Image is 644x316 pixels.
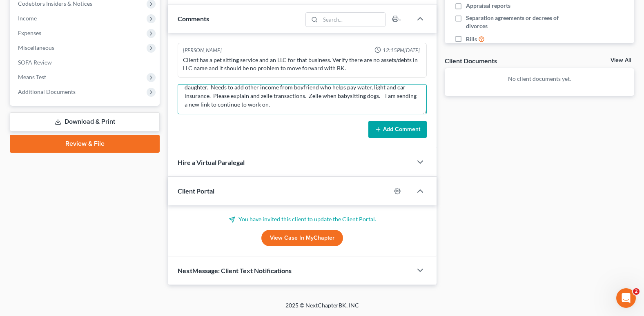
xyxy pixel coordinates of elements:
a: Download & Print [10,112,160,131]
div: Client Documents [445,56,497,65]
a: SOFA Review [11,55,160,70]
div: 2025 © NextChapterBK, INC [89,301,555,316]
iframe: Intercom live chat [616,288,636,308]
span: Appraisal reports [466,2,510,10]
button: Add Comment [368,121,427,138]
a: Review & File [10,135,160,153]
input: Search... [320,13,385,27]
div: [PERSON_NAME] [183,47,222,54]
p: You have invited this client to update the Client Portal. [178,215,427,223]
span: Bills [466,35,477,43]
span: Miscellaneous [18,44,54,51]
a: View Case in MyChapter [261,230,343,246]
span: 12:15PM[DATE] [383,47,420,54]
a: View All [611,58,631,63]
span: Client Portal [178,187,214,195]
span: Hire a Virtual Paralegal [178,158,245,166]
div: Client has a pet sitting service and an LLC for that business. Verify there are no assets/debts i... [183,56,421,72]
p: No client documents yet. [451,75,628,83]
span: Separation agreements or decrees of divorces [466,14,580,30]
span: Expenses [18,29,41,36]
span: Comments [178,15,209,22]
span: 2 [633,288,640,295]
span: Additional Documents [18,88,76,95]
span: NextMessage: Client Text Notifications [178,267,292,274]
span: Income [18,15,37,22]
span: SOFA Review [18,59,52,66]
span: Means Test [18,73,46,80]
